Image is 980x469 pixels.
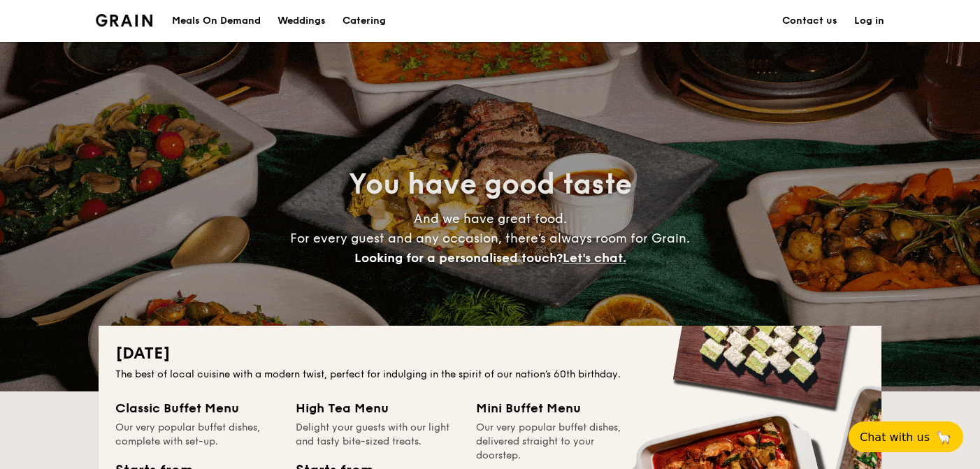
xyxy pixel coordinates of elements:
div: Delight your guests with our light and tasty bite-sized treats. [296,421,459,449]
img: Grain [96,14,152,27]
span: 🦙 [935,429,952,445]
div: The best of local cuisine with a modern twist, perfect for indulging in the spirit of our nation’... [115,368,865,382]
div: Our very popular buffet dishes, complete with set-up. [115,421,279,449]
span: Chat with us [860,431,930,444]
div: Classic Buffet Menu [115,398,279,418]
button: Chat with us🦙 [849,421,963,452]
a: Logotype [96,14,152,27]
h2: [DATE] [115,342,865,365]
span: Let's chat. [563,250,626,266]
div: Mini Buffet Menu [476,398,640,418]
div: High Tea Menu [296,398,459,418]
div: Our very popular buffet dishes, delivered straight to your doorstep. [476,421,640,463]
